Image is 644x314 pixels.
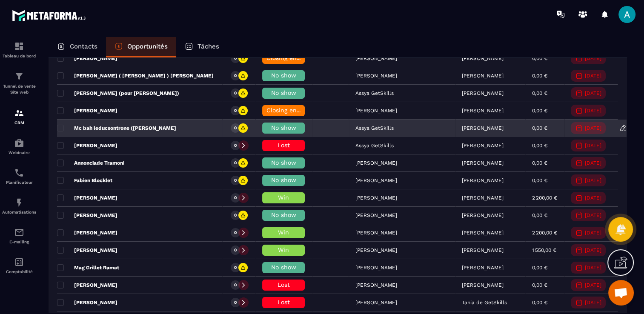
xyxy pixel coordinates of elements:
p: 0 [234,160,237,166]
span: No show [271,72,296,79]
a: formationformationTunnel de vente Site web [2,65,36,102]
p: Tableau de bord [2,54,36,58]
p: 0,00 € [532,160,547,166]
p: [DATE] [585,108,601,114]
a: automationsautomationsWebinaire [2,131,36,161]
span: Closing en cours [266,107,315,114]
p: Tania de GetSkills [462,300,507,305]
p: [DATE] [585,247,601,253]
p: [PERSON_NAME] [462,282,504,288]
p: 0 [234,143,237,148]
p: Automatisations [2,210,36,214]
span: Win [278,194,289,201]
p: [DATE] [585,265,601,271]
p: 0 [234,230,237,236]
p: 1 550,00 € [532,247,556,253]
p: [PERSON_NAME] [462,177,504,183]
p: [PERSON_NAME] [462,247,504,253]
p: [PERSON_NAME] [462,90,504,96]
img: formation [14,71,24,81]
a: accountantaccountantComptabilité [2,251,36,280]
p: [PERSON_NAME] [57,107,117,114]
p: [PERSON_NAME] [462,195,504,201]
p: 0,00 € [532,55,547,61]
p: [PERSON_NAME] [57,55,117,62]
p: CRM [2,120,36,125]
p: [PERSON_NAME] [462,108,504,114]
p: 0,00 € [532,265,547,271]
p: Contacts [70,43,97,50]
p: 0 [234,90,237,96]
p: 0,00 € [532,212,547,218]
p: [DATE] [585,143,601,148]
p: [PERSON_NAME] [57,142,117,149]
p: [DATE] [585,195,601,201]
img: automations [14,197,24,208]
span: Closing en cours [266,54,315,61]
p: [PERSON_NAME] [462,55,504,61]
p: [DATE] [585,282,601,288]
img: logo [12,8,89,23]
p: 0,00 € [532,73,547,79]
p: Annonciade Tramoni [57,160,124,166]
p: Tunnel de vente Site web [2,83,36,95]
img: automations [14,138,24,148]
p: Opportunités [127,43,168,50]
p: [PERSON_NAME] (pour [PERSON_NAME]) [57,90,179,97]
a: schedulerschedulerPlanificateur [2,161,36,191]
p: [DATE] [585,90,601,96]
p: 0 [234,177,237,183]
p: 0 [234,300,237,305]
a: Tâches [176,37,228,57]
span: No show [271,89,296,96]
p: Fabien Blocklet [57,177,112,184]
img: formation [14,41,24,51]
p: 0 [234,195,237,201]
div: Ouvrir le chat [608,280,634,305]
p: [PERSON_NAME] [462,230,504,236]
p: [PERSON_NAME] [57,212,117,219]
img: accountant [14,257,24,267]
p: [PERSON_NAME] [462,73,504,79]
p: [DATE] [585,212,601,218]
p: 0 [234,73,237,79]
p: [PERSON_NAME] [57,247,117,254]
img: formation [14,108,24,118]
span: No show [271,211,296,218]
p: 0,00 € [532,108,547,114]
p: 0 [234,125,237,131]
p: Mag Grillet Ramat [57,264,119,271]
img: email [14,227,24,237]
a: automationsautomationsAutomatisations [2,191,36,221]
p: 0 [234,212,237,218]
a: Opportunités [106,37,176,57]
p: 0 [234,247,237,253]
p: 0,00 € [532,125,547,131]
p: Comptabilité [2,269,36,274]
p: 0 [234,108,237,114]
span: Win [278,246,289,253]
a: emailemailE-mailing [2,221,36,251]
p: [DATE] [585,230,601,236]
p: [PERSON_NAME] [57,229,117,236]
p: Mc bah leducsontrone ([PERSON_NAME] [57,125,176,131]
p: [DATE] [585,55,601,61]
span: Lost [277,299,289,305]
p: Webinaire [2,150,36,155]
p: [PERSON_NAME] [462,143,504,148]
p: 0,00 € [532,90,547,96]
p: [PERSON_NAME] [462,160,504,166]
p: [DATE] [585,177,601,183]
p: [DATE] [585,73,601,79]
a: formationformationTableau de bord [2,35,36,65]
span: No show [271,159,296,166]
span: Win [278,229,289,236]
p: [DATE] [585,300,601,305]
p: [PERSON_NAME] [462,125,504,131]
img: scheduler [14,168,24,178]
a: formationformationCRM [2,102,36,131]
a: Contacts [49,37,106,57]
span: Lost [277,142,289,148]
p: [PERSON_NAME] [57,299,117,306]
span: No show [271,264,296,271]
